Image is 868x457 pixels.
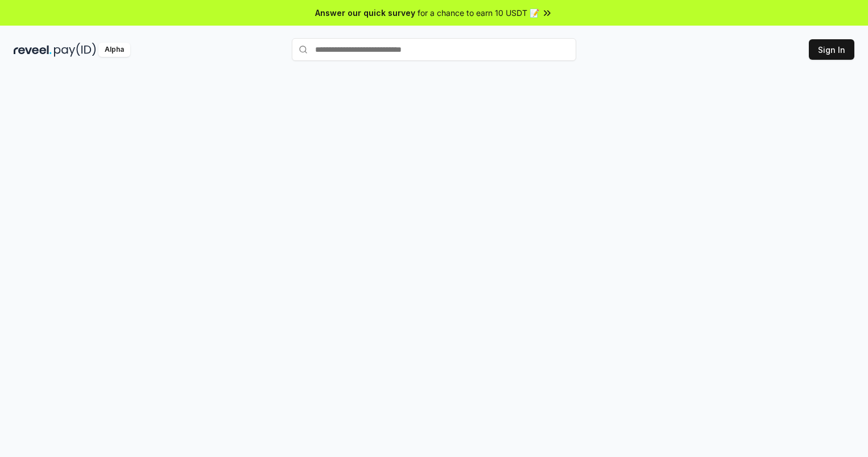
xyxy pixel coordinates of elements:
button: Sign In [809,39,854,60]
span: for a chance to earn 10 USDT 📝 [418,7,539,19]
span: Answer our quick survey [315,7,415,19]
div: Alpha [98,43,130,57]
img: reveel_dark [14,43,52,57]
img: pay_id [54,43,96,57]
